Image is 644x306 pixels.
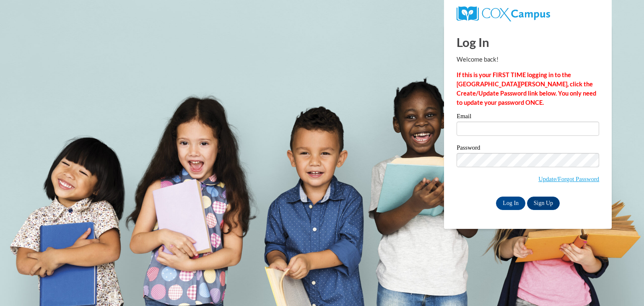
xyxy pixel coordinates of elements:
[457,55,599,64] p: Welcome back!
[457,34,599,51] h1: Log In
[538,176,599,182] a: Update/Forgot Password
[496,197,525,210] input: Log In
[457,113,599,122] label: Email
[457,145,599,153] label: Password
[457,71,596,106] strong: If this is your FIRST TIME logging in to the [GEOGRAPHIC_DATA][PERSON_NAME], click the Create/Upd...
[457,10,550,17] a: COX Campus
[527,197,560,210] a: Sign Up
[457,6,550,21] img: COX Campus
